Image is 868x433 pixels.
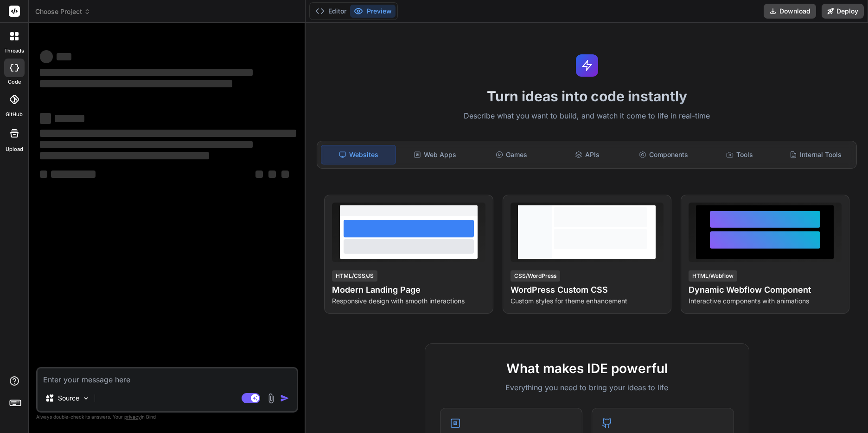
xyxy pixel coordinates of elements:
[40,141,253,148] span: ‌
[689,270,737,282] div: HTML/Webflow
[36,413,298,421] p: Always double-check its answers. Your in Bind
[82,394,90,402] img: Pick Models
[281,171,289,178] span: ‌
[6,145,23,153] label: Upload
[511,296,664,306] p: Custom styles for theme enhancement
[440,382,734,393] p: Everything you need to bring your ideas to life
[57,53,71,60] span: ‌
[311,110,862,122] p: Describe what you want to build, and watch it come to life in real-time
[124,414,141,420] span: privacy
[398,145,472,164] div: Web Apps
[626,145,701,164] div: Components
[35,7,90,16] span: Choose Project
[311,88,862,105] h1: Turn ideas into code instantly
[474,145,548,164] div: Games
[8,78,21,86] label: code
[40,69,253,76] span: ‌
[779,145,853,164] div: Internal Tools
[268,171,276,178] span: ‌
[255,171,263,178] span: ‌
[40,50,53,63] span: ‌
[822,4,864,19] button: Deploy
[332,296,485,306] p: Responsive design with smooth interactions
[332,283,485,296] h4: Modern Landing Page
[40,171,47,178] span: ‌
[40,130,296,137] span: ‌
[4,47,24,55] label: threads
[40,152,209,159] span: ‌
[332,270,377,282] div: HTML/CSS/JS
[511,283,664,296] h4: WordPress Custom CSS
[440,359,734,378] h2: What makes IDE powerful
[55,115,84,122] span: ‌
[689,296,842,306] p: Interactive components with animations
[40,113,51,124] span: ‌
[689,283,842,296] h4: Dynamic Webflow Component
[280,394,289,403] img: icon
[550,145,625,164] div: APIs
[764,4,816,19] button: Download
[58,394,79,403] p: Source
[321,145,396,164] div: Websites
[40,80,232,87] span: ‌
[312,5,350,18] button: Editor
[266,393,276,404] img: attachment
[51,171,96,178] span: ‌
[6,111,23,118] label: GitHub
[511,270,560,282] div: CSS/WordPress
[350,5,396,18] button: Preview
[702,145,777,164] div: Tools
